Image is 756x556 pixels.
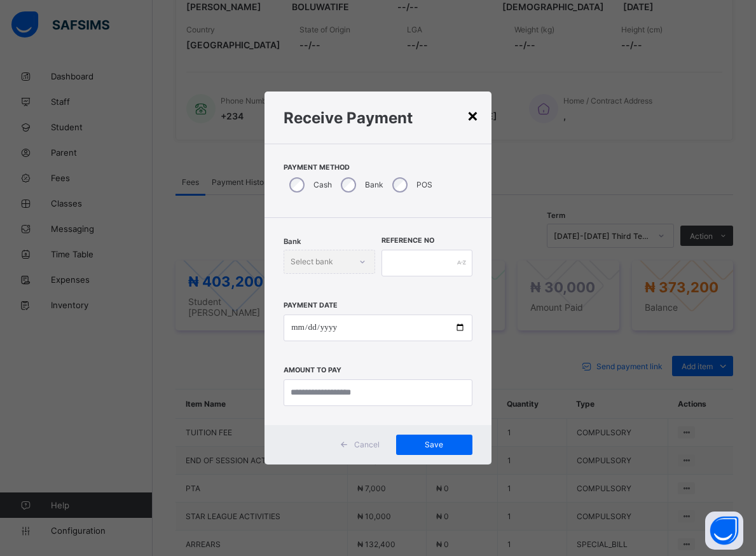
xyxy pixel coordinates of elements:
[313,180,332,189] label: Cash
[416,180,432,189] label: POS
[284,237,301,246] span: Bank
[284,366,341,374] label: Amount to pay
[365,180,383,189] label: Bank
[284,163,472,172] span: Payment Method
[284,301,338,309] label: Payment Date
[381,236,434,245] label: Reference No
[354,440,380,449] span: Cancel
[467,104,479,126] div: ×
[406,440,463,449] span: Save
[705,512,743,550] button: Open asap
[284,109,472,127] h1: Receive Payment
